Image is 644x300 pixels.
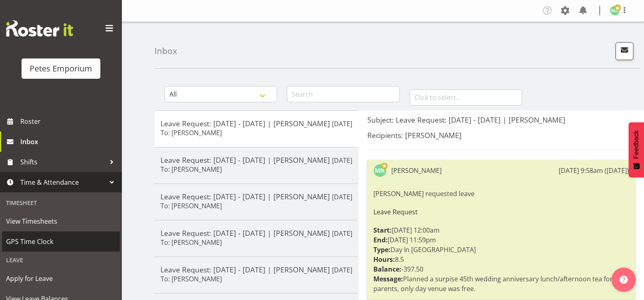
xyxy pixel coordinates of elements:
span: View Timesheets [6,215,116,227]
strong: Message: [373,274,403,283]
button: Feedback - Show survey [629,122,644,177]
strong: Type: [373,245,390,254]
p: [DATE] [332,229,352,238]
p: [DATE] [332,155,352,165]
h6: To: [PERSON_NAME] [160,275,222,283]
span: Roster [20,115,118,127]
img: melanie-richardson713.jpg [610,6,620,15]
h5: Subject: Leave Request: [DATE] - [DATE] | [PERSON_NAME] [367,115,635,124]
a: GPS Time Clock [2,231,120,252]
h5: Recipients: [PERSON_NAME] [367,131,635,140]
img: Rosterit website logo [6,20,73,37]
div: [PERSON_NAME] requested leave [DATE] 12:00am [DATE] 11:59pm Day In [GEOGRAPHIC_DATA] 8.5 -397.50 ... [373,187,629,296]
img: help-xxl-2.png [620,276,628,284]
input: Click to select... [410,89,522,106]
h5: Leave Request: [DATE] - [DATE] | [PERSON_NAME] [160,265,352,274]
div: Timesheet [2,194,120,211]
strong: End: [373,235,388,244]
p: [DATE] [332,265,352,275]
h4: Inbox [154,46,177,56]
a: View Timesheets [2,211,120,231]
span: Feedback [633,130,640,159]
h5: Leave Request: [DATE] - [DATE] | [PERSON_NAME] [160,119,352,128]
h5: Leave Request: [DATE] - [DATE] | [PERSON_NAME] [160,229,352,237]
span: Apply for Leave [6,272,116,285]
input: Search [287,86,399,102]
span: Shifts [20,156,106,168]
strong: Hours: [373,255,395,264]
a: Apply for Leave [2,268,120,289]
span: GPS Time Clock [6,235,116,248]
span: Time & Attendance [20,176,106,188]
div: Leave [2,252,120,268]
h5: Leave Request: [DATE] - [DATE] | [PERSON_NAME] [160,155,352,164]
img: melanie-richardson713.jpg [373,164,386,177]
div: [DATE] 9:58am ([DATE]) [559,166,629,175]
h6: To: [PERSON_NAME] [160,165,222,173]
div: [PERSON_NAME] [391,166,442,175]
h6: To: [PERSON_NAME] [160,202,222,210]
h6: To: [PERSON_NAME] [160,129,222,137]
strong: Start: [373,226,392,235]
div: Petes Emporium [30,63,92,75]
p: [DATE] [332,119,352,129]
strong: Balance: [373,265,401,274]
h5: Leave Request: [DATE] - [DATE] | [PERSON_NAME] [160,192,352,201]
h6: Leave Request [373,208,629,216]
span: Inbox [20,136,118,148]
h6: To: [PERSON_NAME] [160,238,222,246]
p: [DATE] [332,192,352,202]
